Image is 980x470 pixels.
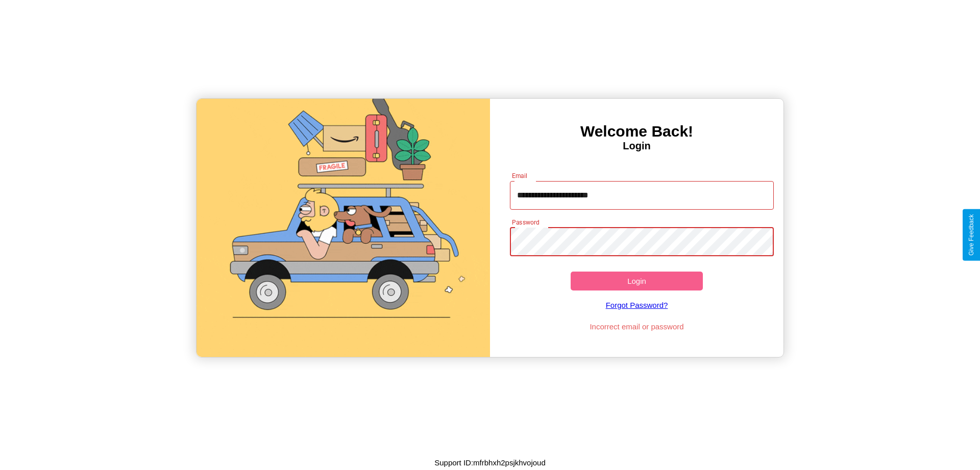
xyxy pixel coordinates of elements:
h4: Login [490,140,783,152]
button: Login [571,272,703,290]
p: Support ID: mfrbhxh2psjkhvojoud [434,456,546,469]
label: Password [512,218,539,227]
p: Incorrect email or password [505,320,769,333]
h3: Welcome Back! [490,123,783,140]
a: Forgot Password? [505,290,769,320]
label: Email [512,171,528,180]
img: gif [197,99,490,357]
div: Give Feedback [968,214,975,256]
